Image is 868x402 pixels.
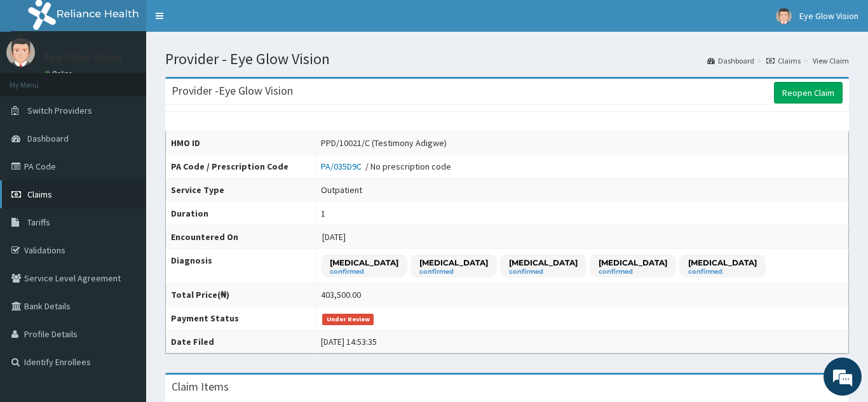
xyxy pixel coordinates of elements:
span: Switch Providers [27,105,92,116]
p: Eye Glow Vision [44,51,121,63]
textarea: Type your message and hit 'Enter' [6,267,242,312]
h3: Claim Items [172,381,229,392]
h1: Provider - Eye Glow Vision [165,51,849,67]
span: Dashboard [27,133,69,144]
span: [DATE] [322,231,346,243]
span: Eye Glow Vision [799,10,858,22]
th: Duration [166,202,316,225]
div: Minimize live chat window [208,6,239,37]
small: confirmed [509,269,578,275]
div: Chat with us now [66,71,214,88]
p: [MEDICAL_DATA] [599,257,667,268]
span: Under Review [322,314,374,325]
small: confirmed [688,269,757,275]
p: [MEDICAL_DATA] [330,257,398,268]
div: Outpatient [321,184,362,196]
small: confirmed [330,269,398,275]
a: Dashboard [707,55,754,66]
p: [MEDICAL_DATA] [419,257,488,268]
a: Claims [766,55,801,66]
div: 403,500.00 [321,288,361,301]
th: PA Code / Prescription Code [166,155,316,178]
th: Diagnosis [166,249,316,283]
span: Tariffs [27,217,50,228]
a: View Claim [813,55,849,66]
small: confirmed [599,269,667,275]
th: Payment Status [166,307,316,330]
a: Online [44,69,75,78]
p: [MEDICAL_DATA] [688,257,757,268]
div: / No prescription code [321,160,451,173]
p: [MEDICAL_DATA] [509,257,578,268]
img: User Image [776,8,792,24]
th: Service Type [166,178,316,202]
th: Date Filed [166,330,316,354]
th: Total Price(₦) [166,283,316,307]
img: d_794563401_company_1708531726252_794563401 [24,64,51,95]
div: [DATE] 14:53:35 [321,335,377,348]
div: PPD/10021/C (Testimony Adigwe) [321,137,447,149]
span: Claims [27,189,52,200]
a: PA/035D9C [321,161,365,172]
small: confirmed [419,269,488,275]
div: 1 [321,207,325,220]
span: We're online! [74,120,175,248]
a: Reopen Claim [774,82,843,104]
th: Encountered On [166,225,316,249]
th: HMO ID [166,131,316,155]
img: User Image [6,38,35,67]
h3: Provider - Eye Glow Vision [172,85,293,97]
